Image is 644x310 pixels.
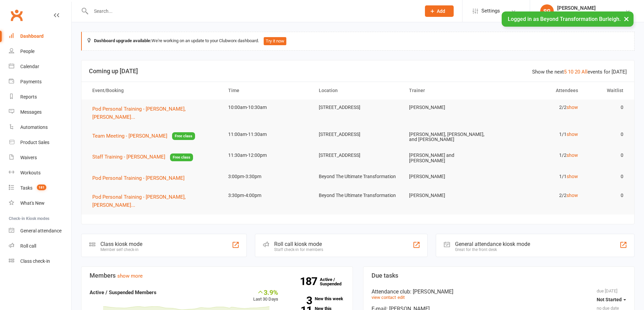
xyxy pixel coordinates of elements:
a: Dashboard [9,29,71,44]
a: show [567,174,578,179]
button: Pod Personal Training - [PERSON_NAME], [PERSON_NAME]... [92,193,216,209]
div: General attendance kiosk mode [455,241,530,247]
div: What's New [20,200,45,206]
div: Last 30 Days [253,288,278,303]
a: Product Sales [9,135,71,150]
div: Member self check-in [100,247,142,252]
div: We're working on an update to your Clubworx dashboard. [81,32,635,51]
td: 11:30am-12:00pm [222,147,313,163]
th: Time [222,82,313,99]
th: Waitlist [584,82,629,99]
a: Calendar [9,59,71,74]
th: Trainer [403,82,494,99]
div: Calendar [20,64,39,69]
div: Product Sales [20,140,49,145]
a: All [581,69,588,75]
div: Class check-in [20,258,50,264]
span: Settings [481,3,500,19]
a: edit [398,295,405,300]
div: Beyond Transformation Burleigh [557,11,625,17]
button: Pod Personal Training - [PERSON_NAME] [92,174,189,182]
div: People [20,49,34,54]
strong: 3 [288,295,312,306]
td: [STREET_ADDRESS] [313,147,403,163]
a: Reports [9,89,71,105]
div: SG [540,4,554,18]
div: Great for the front desk [455,247,530,252]
a: show [567,193,578,198]
a: Roll call [9,238,71,254]
button: Team Meeting - [PERSON_NAME]Free class [92,132,195,140]
div: Staff check-in for members [274,247,323,252]
span: Pod Personal Training - [PERSON_NAME], [PERSON_NAME]... [92,194,186,208]
a: 20 [575,69,580,75]
div: 3.9% [253,288,278,296]
span: Staff Training - [PERSON_NAME] [92,154,165,160]
a: Class kiosk mode [9,254,71,269]
span: 181 [37,185,46,190]
a: Waivers [9,150,71,165]
a: What's New [9,196,71,211]
th: Event/Booking [86,82,222,99]
div: Payments [20,79,42,84]
td: 0 [584,147,629,163]
div: Workouts [20,170,41,175]
a: show [567,105,578,110]
button: Try it now [264,37,286,45]
div: Class kiosk mode [100,241,142,247]
td: 1/1 [494,126,584,142]
span: Pod Personal Training - [PERSON_NAME], [PERSON_NAME]... [92,106,186,120]
div: Roll call kiosk mode [274,241,323,247]
a: 10 [568,69,573,75]
td: 3:30pm-4:00pm [222,188,313,203]
span: Logged in as Beyond Transformation Burleigh. [508,16,621,22]
div: General attendance [20,228,62,233]
a: show [567,132,578,137]
div: Waivers [20,155,37,160]
span: Pod Personal Training - [PERSON_NAME] [92,175,185,181]
a: 187Active / Suspended [320,272,350,291]
strong: 187 [300,276,320,286]
td: 3:00pm-3:30pm [222,169,313,185]
td: 2/2 [494,100,584,115]
h3: Coming up [DATE] [89,68,627,75]
a: 5 [564,69,567,75]
div: [PERSON_NAME] [557,5,625,11]
button: Pod Personal Training - [PERSON_NAME], [PERSON_NAME]... [92,105,216,121]
span: Team Meeting - [PERSON_NAME] [92,133,167,139]
td: [STREET_ADDRESS] [313,126,403,142]
span: Free class [170,153,193,161]
th: Location [313,82,403,99]
span: Free class [172,132,195,140]
div: Dashboard [20,33,44,39]
a: Messages [9,105,71,120]
strong: Dashboard upgrade available: [94,38,151,43]
td: 11:00am-11:30am [222,126,313,142]
td: 1/2 [494,147,584,163]
td: Beyond The Ultimate Transformation [313,188,403,203]
a: People [9,44,71,59]
td: [PERSON_NAME] [403,100,494,115]
td: Beyond The Ultimate Transformation [313,169,403,185]
div: Attendance club [372,288,626,295]
button: × [620,11,633,26]
td: [STREET_ADDRESS] [313,100,403,115]
div: Automations [20,124,48,130]
a: Payments [9,74,71,89]
a: 3New this week [288,297,344,301]
input: Search... [89,6,416,16]
td: 0 [584,188,629,203]
h3: Due tasks [372,272,626,279]
div: Show the next events for [DATE] [532,68,627,76]
a: Automations [9,120,71,135]
td: [PERSON_NAME], [PERSON_NAME], and [PERSON_NAME] [403,126,494,148]
div: Reports [20,94,37,100]
span: Not Started [597,297,622,302]
td: 0 [584,100,629,115]
div: Tasks [20,185,32,191]
a: Clubworx [8,7,25,24]
div: Messages [20,109,42,115]
td: 0 [584,169,629,185]
a: show [567,152,578,158]
h3: Members [90,272,344,279]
